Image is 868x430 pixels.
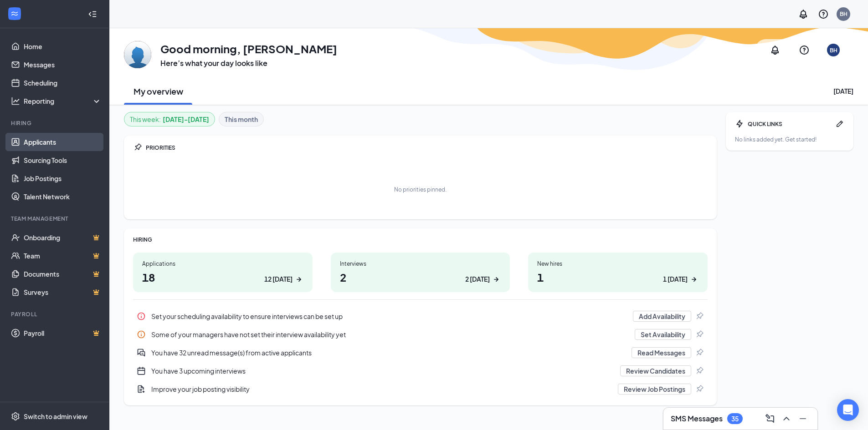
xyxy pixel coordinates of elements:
svg: DocumentAdd [137,384,146,394]
svg: Notifications [770,45,781,56]
svg: ChevronUp [781,413,792,424]
a: DocumentAddImprove your job posting visibilityReview Job PostingsPin [133,380,708,398]
svg: ArrowRight [294,275,303,284]
div: BH [830,46,837,54]
div: No links added yet. Get started! [735,136,844,143]
div: Payroll [11,310,100,318]
svg: QuestionInfo [818,9,829,20]
a: DocumentsCrown [24,265,102,283]
div: Improve your job posting visibility [133,380,708,398]
a: OnboardingCrown [24,228,102,247]
div: Improve your job posting visibility [151,384,612,394]
div: 35 [731,415,739,423]
svg: Pin [695,348,704,357]
b: This month [225,114,258,124]
div: Some of your managers have not set their interview availability yet [151,330,629,339]
a: Applications1812 [DATE]ArrowRight [133,253,313,292]
button: Review Job Postings [618,384,691,395]
b: [DATE] - [DATE] [163,114,209,124]
svg: Analysis [11,96,20,106]
div: [DATE] [833,86,853,96]
a: SurveysCrown [24,283,102,301]
button: Read Messages [632,347,691,358]
div: Set your scheduling availability to ensure interviews can be set up [133,307,708,325]
svg: Collapse [88,10,97,19]
svg: ArrowRight [689,275,699,284]
svg: Settings [11,412,20,421]
svg: Bolt [735,119,744,128]
svg: Pin [133,143,142,152]
div: Interviews [340,260,501,268]
div: This week : [130,114,209,124]
svg: QuestionInfo [799,45,810,56]
div: New hires [537,260,699,268]
a: Job Postings [24,169,102,187]
svg: ArrowRight [492,275,501,284]
button: Add Availability [633,311,691,322]
button: Minimize [796,411,810,426]
a: DoubleChatActiveYou have 32 unread message(s) from active applicantsRead MessagesPin [133,344,708,362]
button: Review Candidates [620,365,691,376]
div: Reporting [24,96,102,106]
h1: 18 [142,269,303,285]
a: Scheduling [24,74,102,92]
div: Set your scheduling availability to ensure interviews can be set up [151,312,627,321]
a: Messages [24,56,102,74]
svg: DoubleChatActive [137,348,146,357]
button: ComposeMessage [763,411,777,426]
div: You have 32 unread message(s) from active applicants [133,344,708,362]
button: Set Availability [635,329,691,340]
div: Switch to admin view [24,412,87,421]
div: You have 32 unread message(s) from active applicants [151,348,626,357]
svg: Minimize [797,413,808,424]
div: No priorities pinned. [394,186,447,193]
div: HIRING [133,236,708,243]
div: BH [840,10,847,18]
h3: Here’s what your day looks like [160,58,337,68]
div: Applications [142,260,303,268]
div: 12 [DATE] [264,274,293,284]
svg: CalendarNew [137,366,146,375]
h2: My overview [134,86,183,97]
a: Interviews22 [DATE]ArrowRight [331,253,510,292]
svg: Pin [695,384,704,394]
svg: ComposeMessage [765,413,776,424]
a: CalendarNewYou have 3 upcoming interviewsReview CandidatesPin [133,362,708,380]
svg: Pen [835,119,844,128]
svg: Info [137,330,146,339]
svg: Info [137,312,146,321]
div: 2 [DATE] [465,274,490,284]
svg: WorkstreamLogo [10,9,19,18]
div: Some of your managers have not set their interview availability yet [133,325,708,344]
a: PayrollCrown [24,324,102,342]
div: You have 3 upcoming interviews [133,362,708,380]
div: 1 [DATE] [663,274,688,284]
a: Sourcing Tools [24,151,102,169]
a: Applicants [24,133,102,151]
svg: Notifications [798,9,809,20]
a: Home [24,37,102,56]
div: Hiring [11,119,100,127]
a: Talent Network [24,187,102,206]
svg: Pin [695,312,704,321]
h1: 2 [340,269,501,285]
a: New hires11 [DATE]ArrowRight [528,253,708,292]
div: You have 3 upcoming interviews [151,366,615,375]
a: TeamCrown [24,247,102,265]
div: Team Management [11,215,100,223]
svg: Pin [695,366,704,375]
img: Beverly Henry [124,41,151,68]
h1: 1 [537,269,699,285]
h3: SMS Messages [671,414,723,424]
div: Open Intercom Messenger [837,399,859,421]
div: PRIORITIES [146,144,708,152]
a: InfoSome of your managers have not set their interview availability yetSet AvailabilityPin [133,325,708,344]
svg: Pin [695,330,704,339]
div: QUICK LINKS [748,120,832,128]
a: InfoSet your scheduling availability to ensure interviews can be set upAdd AvailabilityPin [133,307,708,325]
button: ChevronUp [779,411,794,426]
h1: Good morning, [PERSON_NAME] [160,41,337,56]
